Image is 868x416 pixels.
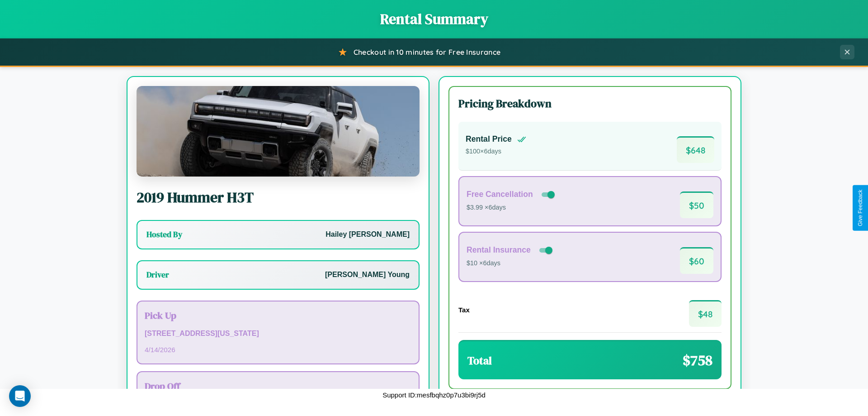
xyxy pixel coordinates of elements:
h4: Tax [458,306,470,314]
span: $ 60 [680,247,713,274]
h3: Pricing Breakdown [458,96,722,111]
h1: Rental Summary [9,9,859,29]
p: Hailey [PERSON_NAME] [325,228,410,241]
h3: Total [467,353,492,368]
p: Support ID: mesfbqhz0p7u3bi9rj5d [382,389,486,401]
h3: Drop Off [145,379,411,392]
h3: Hosted By [146,229,182,240]
h4: Rental Price [466,134,512,144]
span: $ 48 [689,300,722,327]
p: [STREET_ADDRESS][US_STATE] [145,327,411,340]
h4: Rental Insurance [467,245,531,255]
p: 4 / 14 / 2026 [145,344,411,356]
img: Hummer H3T [137,86,420,177]
h2: 2019 Hummer H3T [137,187,420,207]
p: $3.99 × 6 days [467,202,557,214]
h3: Pick Up [145,309,411,322]
div: Give Feedback [857,190,863,226]
p: $ 100 × 6 days [466,146,526,158]
div: Open Intercom Messenger [9,385,31,407]
span: Checkout in 10 minutes for Free Insurance [354,48,500,57]
h4: Free Cancellation [467,190,533,199]
h3: Driver [146,269,169,280]
span: $ 758 [683,350,712,370]
p: [PERSON_NAME] Young [325,268,410,282]
span: $ 648 [677,136,714,163]
p: $10 × 6 days [467,258,554,269]
span: $ 50 [680,191,713,218]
